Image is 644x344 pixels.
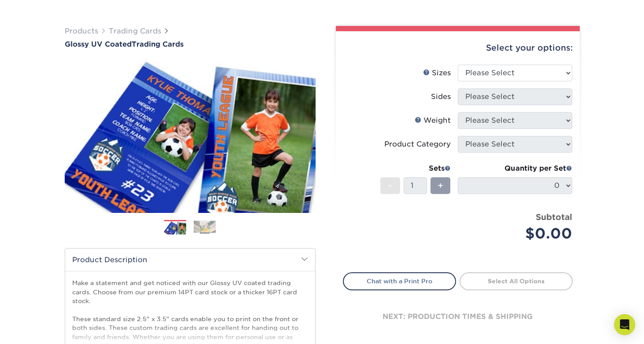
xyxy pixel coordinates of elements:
strong: Subtotal [536,212,572,222]
span: - [388,179,392,192]
div: Product Category [384,139,451,150]
div: Open Intercom Messenger [614,314,635,335]
div: Sides [431,91,451,102]
div: next: production times & shipping [343,290,573,343]
div: Sizes [423,68,451,78]
a: Chat with a Print Pro [343,272,456,290]
div: Weight [415,115,451,126]
span: Glossy UV Coated [65,40,132,48]
img: Glossy UV Coated 01 [65,49,316,223]
h1: Trading Cards [65,40,316,48]
a: Select All Options [460,272,573,290]
img: Trading Cards 02 [194,220,216,234]
span: + [438,179,443,192]
div: $0.00 [464,223,572,244]
img: Trading Cards 01 [164,220,186,236]
div: Select your options: [343,31,573,65]
div: Sets [380,163,451,174]
a: Products [65,27,98,35]
div: Quantity per Set [458,163,572,174]
h2: Product Description [65,249,315,271]
a: Trading Cards [109,27,161,35]
a: Glossy UV CoatedTrading Cards [65,40,316,48]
